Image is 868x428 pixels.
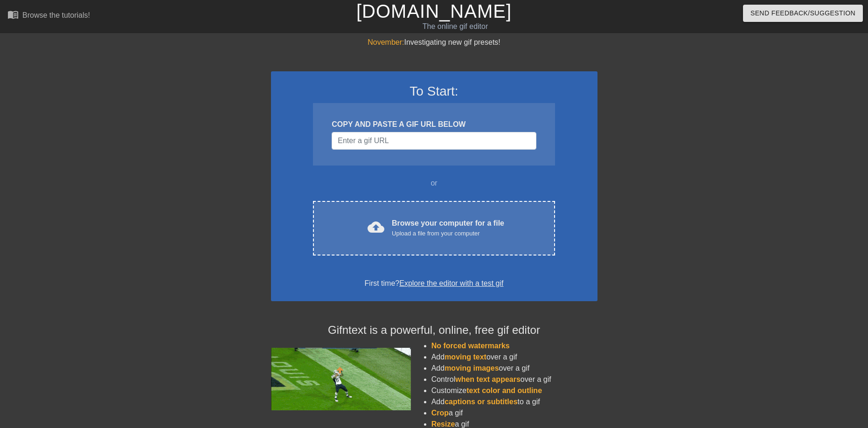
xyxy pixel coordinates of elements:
[368,219,384,235] span: cloud_upload
[750,7,855,19] span: Send Feedback/Suggestion
[455,375,521,383] span: when text appears
[431,363,597,374] li: Add over a gif
[392,229,504,238] div: Upload a file from your computer
[295,178,573,189] div: or
[431,352,597,363] li: Add over a gif
[7,9,19,20] span: menu_book
[283,278,585,289] div: First time?
[271,37,597,48] div: Investigating new gif presets!
[431,342,510,350] span: No forced watermarks
[431,420,455,428] span: Resize
[431,396,597,407] li: Add to a gif
[444,364,499,372] span: moving images
[294,21,616,32] div: The online gif editor
[743,5,863,22] button: Send Feedback/Suggestion
[431,407,597,419] li: a gif
[283,83,585,99] h3: To Start:
[356,1,512,21] a: [DOMAIN_NAME]
[431,409,449,417] span: Crop
[368,38,404,46] span: November:
[444,398,517,406] span: captions or subtitles
[399,279,503,287] a: Explore the editor with a test gif
[431,374,597,385] li: Control over a gif
[271,348,411,410] img: football_small.gif
[332,132,536,150] input: Username
[431,385,597,396] li: Customize
[332,119,536,130] div: COPY AND PASTE A GIF URL BELOW
[444,353,486,361] span: moving text
[7,9,90,23] a: Browse the tutorials!
[392,218,504,238] div: Browse your computer for a file
[271,324,597,337] h4: Gifntext is a powerful, online, free gif editor
[466,387,542,394] span: text color and outline
[22,11,90,19] div: Browse the tutorials!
